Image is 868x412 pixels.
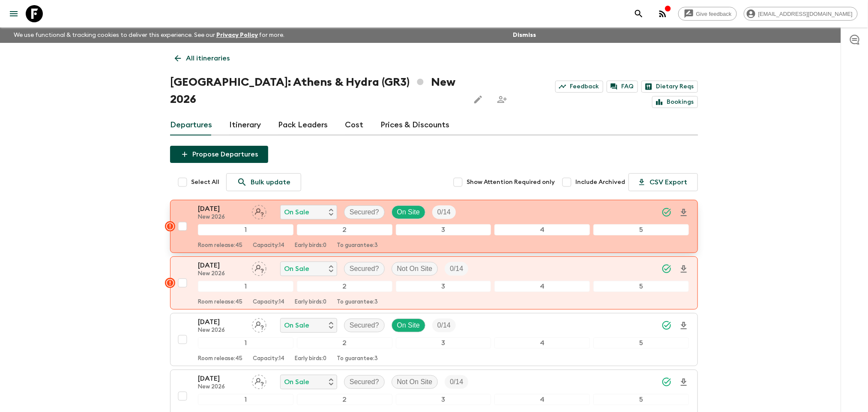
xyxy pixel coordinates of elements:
[555,81,603,93] a: Feedback
[229,115,261,135] a: Itinerary
[198,373,245,384] p: [DATE]
[198,271,245,277] p: New 2026
[170,256,698,310] button: [DATE]New 2026Assign pack leaderOn SaleSecured?Not On SiteTrip Fill12345Room release:45Capacity:1...
[295,355,326,362] p: Early birds: 0
[198,299,242,306] p: Room release: 45
[445,262,468,276] div: Trip Fill
[629,173,698,191] button: CSV Export
[437,207,451,217] p: 0 / 14
[344,205,385,219] div: Secured?
[350,320,379,331] p: Secured?
[511,29,538,41] button: Dismiss
[198,242,242,249] p: Room release: 45
[297,224,392,235] div: 2
[350,264,379,274] p: Secured?
[392,262,438,276] div: Not On Site
[593,224,689,235] div: 5
[284,207,309,217] p: On Sale
[198,337,293,349] div: 1
[191,178,219,186] span: Select All
[661,377,672,387] svg: Synced Successfully
[575,178,625,186] span: Include Archived
[284,320,309,331] p: On Sale
[198,214,245,221] p: New 2026
[198,384,245,391] p: New 2026
[396,394,491,405] div: 3
[494,91,511,108] span: Share this itinerary
[350,377,379,387] p: Secured?
[284,264,309,274] p: On Sale
[396,224,491,235] div: 3
[344,262,385,276] div: Secured?
[252,264,266,271] span: Assign pack leader
[679,377,689,388] svg: Download Onboarding
[344,319,385,332] div: Secured?
[661,264,672,274] svg: Synced Successfully
[297,394,392,405] div: 2
[337,355,378,362] p: To guarantee: 3
[494,281,590,292] div: 4
[344,375,385,389] div: Secured?
[253,242,284,249] p: Capacity: 14
[216,32,258,38] a: Privacy Policy
[494,224,590,235] div: 4
[494,394,590,405] div: 4
[494,337,590,349] div: 4
[170,200,698,253] button: [DATE]New 2026Assign pack leaderOn SaleSecured?On SiteTrip Fill12345Room release:45Capacity:14Ear...
[345,115,363,135] a: Cost
[470,91,487,108] button: Edit this itinerary
[450,377,463,387] p: 0 / 14
[661,207,672,217] svg: Synced Successfully
[397,207,420,217] p: On Site
[337,242,378,249] p: To guarantee: 3
[198,224,293,235] div: 1
[445,375,468,389] div: Trip Fill
[198,327,245,334] p: New 2026
[198,281,293,292] div: 1
[170,74,463,108] h1: [GEOGRAPHIC_DATA]: Athens & Hydra (GR3) New 2026
[10,27,288,43] p: We use functional & tracking cookies to deliver this experience. See our for more.
[198,394,293,405] div: 1
[198,204,245,214] p: [DATE]
[170,50,234,67] a: All itineraries
[641,81,698,93] a: Dietary Reqs
[652,96,698,108] a: Bookings
[392,205,425,219] div: On Site
[295,242,326,249] p: Early birds: 0
[397,264,433,274] p: Not On Site
[295,299,326,306] p: Early birds: 0
[607,81,638,93] a: FAQ
[432,205,456,219] div: Trip Fill
[337,299,378,306] p: To guarantee: 3
[170,313,698,366] button: [DATE]New 2026Assign pack leaderOn SaleSecured?On SiteTrip Fill12345Room release:45Capacity:14Ear...
[691,11,736,17] span: Give feedback
[252,377,266,384] span: Assign pack leader
[744,7,858,21] div: [EMAIL_ADDRESS][DOMAIN_NAME]
[392,375,438,389] div: Not On Site
[198,260,245,271] p: [DATE]
[679,321,689,331] svg: Download Onboarding
[437,320,451,331] p: 0 / 14
[226,173,301,191] a: Bulk update
[252,208,266,214] span: Assign pack leader
[396,281,491,292] div: 3
[396,337,491,349] div: 3
[397,377,433,387] p: Not On Site
[198,317,245,327] p: [DATE]
[252,321,266,328] span: Assign pack leader
[198,355,242,362] p: Room release: 45
[593,394,689,405] div: 5
[170,115,212,135] a: Departures
[350,207,379,217] p: Secured?
[5,5,22,22] button: menu
[467,178,555,186] span: Show Attention Required only
[170,146,268,163] button: Propose Departures
[678,7,737,21] a: Give feedback
[754,11,857,17] span: [EMAIL_ADDRESS][DOMAIN_NAME]
[392,319,425,332] div: On Site
[253,299,284,306] p: Capacity: 14
[253,355,284,362] p: Capacity: 14
[679,264,689,274] svg: Download Onboarding
[661,320,672,331] svg: Synced Successfully
[186,53,230,63] p: All itineraries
